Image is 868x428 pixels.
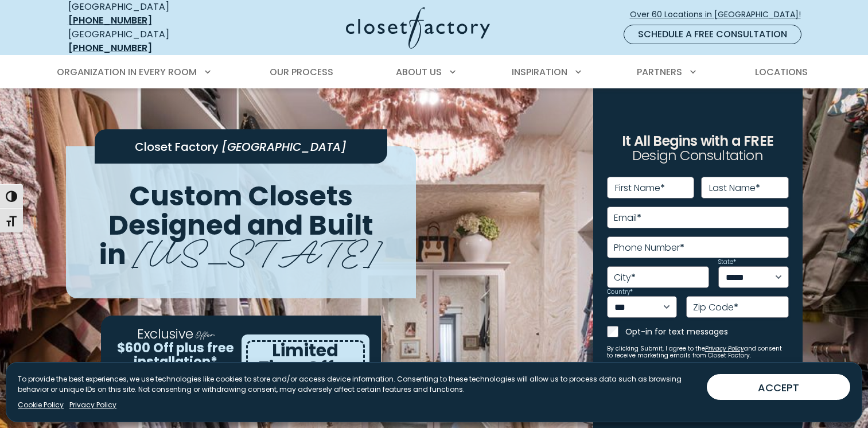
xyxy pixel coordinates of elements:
[614,243,684,252] label: Phone Number
[607,345,789,359] small: By clicking Submit, I agree to the and consent to receive marketing emails from Closet Factory.
[196,327,215,340] span: Offer
[625,326,789,337] label: Opt-in for text messages
[624,25,801,44] a: Schedule a Free Consultation
[512,65,567,79] span: Inspiration
[629,5,811,25] a: Over 60 Locations in [GEOGRAPHIC_DATA]!
[133,223,382,275] span: [US_STATE]
[707,374,850,400] button: ACCEPT
[135,139,219,155] span: Closet Factory
[396,65,442,79] span: About Us
[705,344,744,353] a: Privacy Policy
[68,28,235,55] div: [GEOGRAPHIC_DATA]
[134,338,234,371] span: plus free installation*
[18,374,698,395] p: To provide the best experiences, we use technologies like cookies to store and/or access device i...
[346,7,490,49] img: Closet Factory Logo
[637,65,682,79] span: Partners
[129,177,353,215] span: Custom Closets
[137,325,193,343] span: Exclusive
[622,131,773,150] span: It All Begins with a FREE
[718,259,736,265] label: State
[615,184,665,193] label: First Name
[614,213,641,223] label: Email
[18,400,64,410] a: Cookie Policy
[259,338,352,380] span: Limited Time Offer
[709,184,760,193] label: Last Name
[755,65,808,79] span: Locations
[632,146,763,165] span: Design Consultation
[630,9,810,21] span: Over 60 Locations in [GEOGRAPHIC_DATA]!
[49,56,820,88] nav: Primary Menu
[68,14,152,27] a: [PHONE_NUMBER]
[221,139,347,155] span: [GEOGRAPHIC_DATA]
[69,400,116,410] a: Privacy Policy
[270,65,333,79] span: Our Process
[693,303,738,312] label: Zip Code
[607,289,633,295] label: Country
[68,41,152,55] a: [PHONE_NUMBER]
[99,206,373,274] span: Designed and Built in
[117,338,174,357] span: $600 Off
[57,65,197,79] span: Organization in Every Room
[614,273,636,282] label: City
